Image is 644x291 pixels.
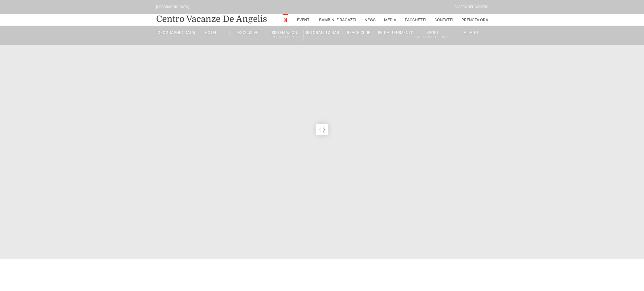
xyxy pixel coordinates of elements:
[461,30,478,35] span: Italiano
[414,35,451,40] small: All Season Tennis
[340,30,377,35] a: Beach Club
[461,14,488,26] a: Prenota Ora
[267,35,303,40] small: Rooms & Suites
[451,30,488,35] a: Italiano
[156,13,267,25] a: Centro Vacanze De Angelis
[193,30,230,35] a: Hotel
[455,4,488,10] div: Riviera Del Conero
[377,30,414,35] a: Intrattenimento
[230,30,267,35] a: Exclusive
[304,30,340,35] a: Ristoranti & Bar
[365,14,375,26] a: News
[384,14,396,26] a: Media
[405,14,426,26] a: Pacchetti
[267,30,303,41] a: SistemazioniRooms & Suites
[156,4,189,10] div: [GEOGRAPHIC_DATA]
[434,14,453,26] a: Contatti
[414,30,451,41] a: SportAll Season Tennis
[156,30,193,35] a: [GEOGRAPHIC_DATA]
[319,14,356,26] a: Bambini e Ragazzi
[297,14,310,26] a: Eventi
